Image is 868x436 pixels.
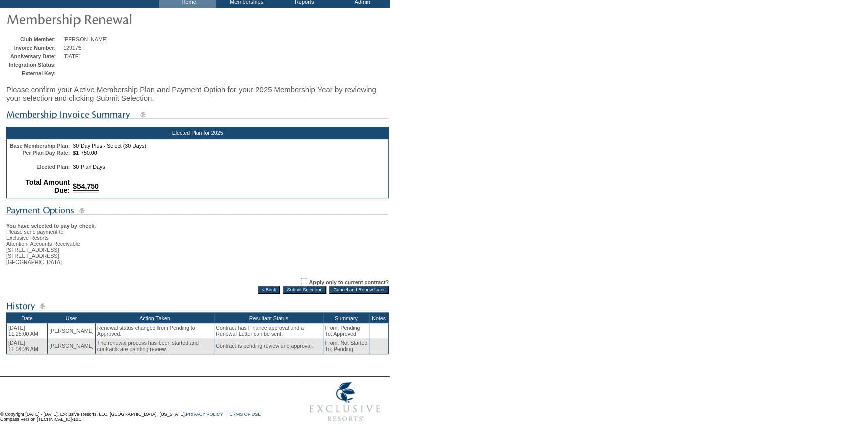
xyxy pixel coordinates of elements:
img: subTtlMembershipInvoiceSummary.gif [6,108,388,121]
a: PRIVACY POLICY [186,412,223,417]
td: [PERSON_NAME] [48,323,96,338]
td: Anniversary Date: [9,53,61,59]
b: Base Membership Plan: [10,143,70,149]
td: 30 Day Plus - Select (30 Days) [72,143,386,149]
th: Summary [323,313,369,324]
b: Elected Plan: [36,164,70,170]
img: Exclusive Resorts [300,377,390,427]
td: Renewal status changed from Pending to Approved. [95,323,214,338]
label: Apply only to current contract? [309,279,389,285]
span: $54,750 [73,182,99,192]
th: Date [7,313,48,324]
td: The renewal process has been started and contracts are pending review. [95,338,214,354]
td: [DATE] 11:25:00 AM [7,323,48,338]
a: TERMS OF USE [227,412,261,417]
span: 129175 [63,45,82,51]
span: [PERSON_NAME] [63,36,108,42]
td: Contract has Finance approval and a Renewal Letter can be sent. [214,323,323,338]
img: subTtlHistory.gif [6,300,388,312]
th: Notes [369,313,389,324]
th: Action Taken [95,313,214,324]
span: [DATE] [63,53,81,59]
div: Please confirm your Active Membership Plan and Payment Option for your 2025 Membership Year by re... [6,80,389,107]
input: < Back [258,286,280,294]
td: Club Member: [9,36,61,42]
b: You have selected to pay by check. [6,223,96,229]
td: External Key: [9,70,61,76]
td: Integration Status: [9,62,61,68]
td: 30 Plan Days [72,164,386,170]
td: From: Not Started To: Pending [323,338,369,354]
td: Invoice Number: [9,45,61,51]
th: Resultant Status [214,313,323,324]
b: Per Plan Day Rate: [22,150,70,156]
div: Please send payment to: Exclusive Resorts Attention: Accounts Receivable [STREET_ADDRESS] [STREET... [6,217,389,265]
input: Cancel and Renew Later [329,286,389,294]
b: Total Amount Due: [26,178,70,194]
td: Contract is pending review and approval. [214,338,323,354]
td: $1,750.00 [72,150,386,156]
img: subTtlPaymentOptions.gif [6,204,388,217]
th: User [48,313,96,324]
td: [DATE] 11:04:26 AM [7,338,48,354]
input: Submit Selection [283,286,326,294]
img: pgTtlMembershipRenewal.gif [6,9,207,29]
td: From: Pending To: Approved [323,323,369,338]
td: [PERSON_NAME] [48,338,96,354]
div: Elected Plan for 2025 [6,127,389,139]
